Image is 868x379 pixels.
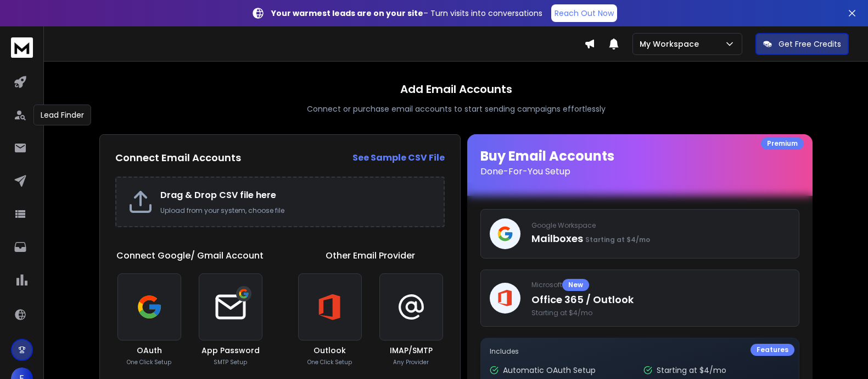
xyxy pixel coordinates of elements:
div: New [562,279,589,291]
h1: Add Email Accounts [400,81,512,97]
span: Starting at $4/mo [585,235,650,244]
p: Upload from your system, choose file [160,206,433,215]
p: One Click Setup [127,358,171,366]
p: Includes [490,347,790,356]
div: Features [751,344,794,356]
p: Google Workspace [531,221,790,230]
p: Reach Out Now [555,8,614,19]
p: Done-For-You Setup [480,165,799,178]
button: Get Free Credits [755,33,849,55]
h1: Connect Google/ Gmail Account [116,249,264,262]
h3: Outlook [313,345,346,356]
p: Automatic OAuth Setup [503,365,596,376]
p: SMTP Setup [214,358,247,366]
a: See Sample CSV File [352,151,445,164]
p: Microsoft [531,279,790,291]
strong: Your warmest leads are on your site [271,8,423,19]
a: Reach Out Now [551,4,617,22]
iframe: Intercom live chat [828,341,854,367]
p: – Turn visits into conversations [271,8,542,19]
span: Starting at $4/mo [531,309,790,317]
h2: Connect Email Accounts [115,150,241,166]
div: Premium [761,138,804,150]
p: Mailboxes [531,231,790,246]
img: logo [11,37,33,58]
p: Office 365 / Outlook [531,292,790,307]
p: One Click Setup [307,358,352,366]
h1: Buy Email Accounts [480,147,799,178]
p: Get Free Credits [779,39,841,50]
p: Starting at $4/mo [657,365,726,376]
h3: IMAP/SMTP [390,345,433,356]
h3: App Password [201,345,260,356]
h2: Drag & Drop CSV file here [160,189,433,202]
p: Connect or purchase email accounts to start sending campaigns effortlessly [307,103,606,114]
p: My Workspace [640,39,703,50]
div: Lead Finder [33,105,91,125]
h1: Other Email Provider [326,249,415,262]
p: Any Provider [393,358,429,366]
h3: OAuth [137,345,162,356]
